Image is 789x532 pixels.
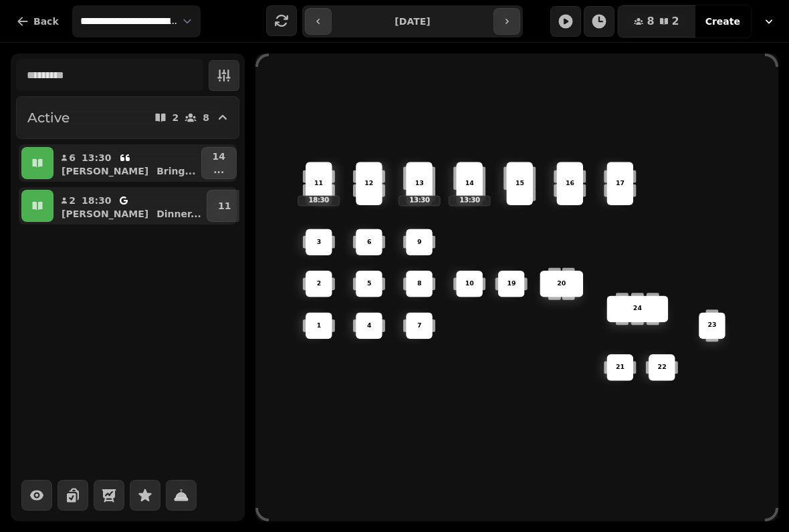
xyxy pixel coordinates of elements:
button: 613:30[PERSON_NAME]Bring... [56,147,199,179]
button: 218:30[PERSON_NAME]Dinner... [56,190,204,222]
p: 8 [417,279,422,289]
p: 8 [203,113,209,122]
p: 12 [364,179,373,188]
button: Active28 [16,96,239,139]
p: 1 [317,321,322,330]
button: 11 [207,190,242,222]
p: 4 [367,321,372,330]
p: 13 [415,179,423,188]
p: 6 [68,151,76,164]
p: 24 [633,304,642,313]
p: 11 [314,179,323,188]
p: 21 [616,363,625,372]
span: Create [705,17,740,26]
button: Create [695,5,751,37]
span: 8 [647,16,654,27]
p: 9 [417,237,422,247]
p: 11 [218,199,231,213]
p: Dinner ... [156,207,201,221]
p: 14 [213,150,225,163]
p: 2 [173,113,179,122]
p: 16 [566,179,574,188]
p: 13:30 [399,196,439,205]
button: 14... [201,147,237,179]
p: 23 [707,321,716,330]
p: 2 [317,279,322,289]
p: 22 [657,363,666,372]
p: [PERSON_NAME] [62,207,148,221]
p: 19 [507,279,516,289]
h2: Active [27,108,70,127]
span: 2 [672,16,679,27]
p: 18:30 [82,194,112,207]
p: 6 [367,237,372,247]
p: 20 [557,279,566,289]
p: 17 [616,179,625,188]
p: ... [213,163,225,176]
p: 7 [417,321,422,330]
p: 18:30 [299,196,339,205]
button: Back [5,5,70,37]
p: 13:30 [82,151,112,164]
p: [PERSON_NAME] [62,164,148,178]
p: Bring ... [156,164,195,178]
span: Back [33,17,59,26]
button: 82 [618,5,695,37]
p: 14 [465,179,474,188]
p: 10 [465,279,474,289]
p: 2 [68,194,76,207]
p: 15 [516,179,524,188]
p: 3 [317,237,322,247]
p: 13:30 [449,196,489,205]
p: 5 [367,279,372,289]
